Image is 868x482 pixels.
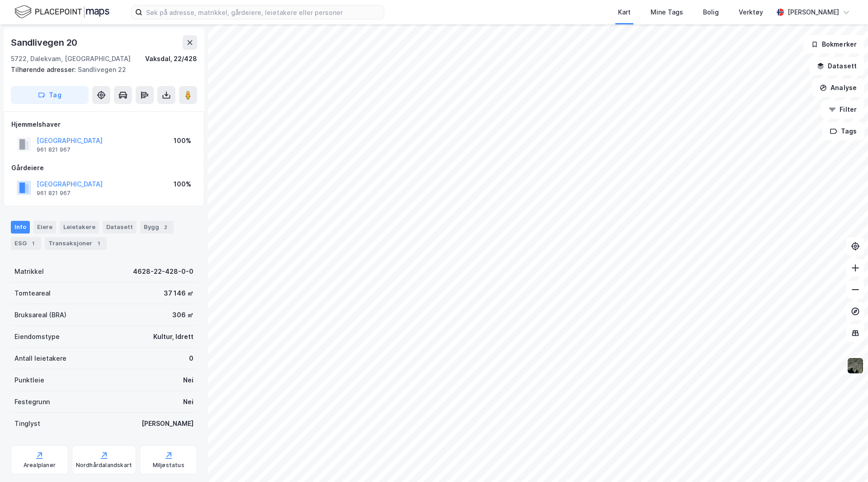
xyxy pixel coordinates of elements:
div: Arealplaner [24,462,56,469]
div: Gårdeiere [11,162,197,173]
div: Mine Tags [651,7,683,18]
div: Tinglyst [14,418,40,429]
div: Eiendomstype [14,331,60,342]
div: Matrikkel [14,266,44,277]
div: 5722, Dalekvam, [GEOGRAPHIC_DATA] [11,53,131,64]
button: Filter [821,100,864,119]
div: Sandlivegen 20 [11,35,79,50]
div: Leietakere [60,221,99,234]
div: ESG [11,237,41,250]
div: Kontrollprogram for chat [823,439,868,482]
div: Miljøstatus [153,462,184,469]
div: Sandlivegen 22 [11,64,190,75]
div: Bruksareal (BRA) [14,310,66,320]
div: Tomteareal [14,288,51,299]
button: Bokmerker [803,35,864,53]
span: Tilhørende adresser: [11,66,78,73]
div: 961 821 967 [37,146,71,153]
div: Transaksjoner [45,237,107,250]
div: Nordhårdalandskart [76,462,132,469]
div: Festegrunn [14,396,50,407]
div: Verktøy [739,7,763,18]
div: 0 [189,353,193,364]
img: 9k= [847,357,864,374]
div: Antall leietakere [14,353,66,364]
img: logo.f888ab2527a4732fd821a326f86c7f29.svg [14,4,109,20]
div: Hjemmelshaver [11,119,197,130]
div: Vaksdal, 22/428 [145,53,197,64]
div: Kart [618,7,631,18]
button: Datasett [809,57,864,75]
div: 2 [161,223,170,232]
div: Nei [183,396,193,407]
div: 1 [28,239,38,248]
div: 1 [94,239,103,248]
button: Analyse [812,79,864,97]
div: [PERSON_NAME] [788,7,839,18]
button: Tag [11,86,89,104]
div: Info [11,221,30,234]
div: Kultur, Idrett [153,331,193,342]
div: Punktleie [14,375,44,386]
div: Eiere [33,221,56,234]
div: Bolig [703,7,719,18]
div: [PERSON_NAME] [142,418,193,429]
div: Bygg [140,221,174,234]
div: 100% [174,135,191,146]
div: 100% [174,179,191,190]
button: Tags [822,122,864,140]
div: 37 146 ㎡ [164,288,193,299]
div: Nei [183,375,193,386]
div: 306 ㎡ [172,310,193,320]
div: 961 821 967 [37,190,71,197]
iframe: Chat Widget [823,439,868,482]
input: Søk på adresse, matrikkel, gårdeiere, leietakere eller personer [142,5,384,19]
div: 4628-22-428-0-0 [133,266,193,277]
div: Datasett [103,221,137,234]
